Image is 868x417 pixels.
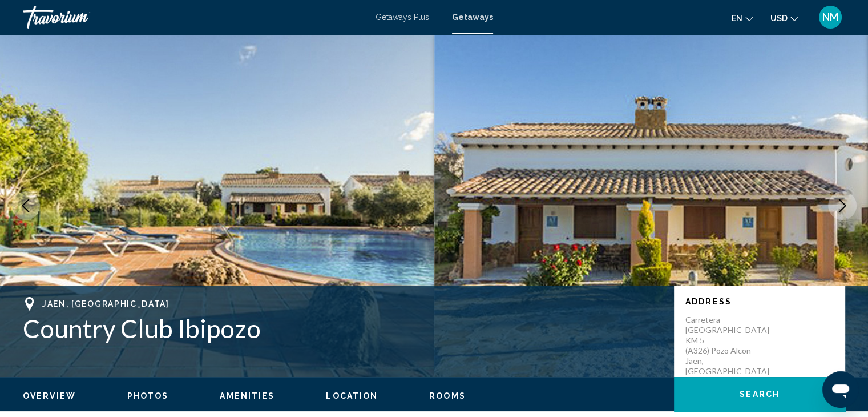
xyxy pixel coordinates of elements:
button: Next image [828,191,857,220]
iframe: Кнопка для запуску вікна повідомлень [822,371,859,408]
span: USD [770,14,788,23]
span: Jaen, [GEOGRAPHIC_DATA] [42,299,169,308]
button: Change currency [770,10,798,26]
button: Location [326,391,378,401]
span: Search [740,390,780,399]
a: Getaways Plus [376,13,429,22]
button: Overview [23,391,76,401]
p: Carretera [GEOGRAPHIC_DATA] KM 5 (A326) Pozo Alcon Jaen, [GEOGRAPHIC_DATA] [685,315,777,376]
span: en [732,14,742,23]
span: NM [822,11,838,23]
h1: Country Club Ibipozo [23,314,663,343]
a: Travorium [23,6,364,29]
span: Overview [23,391,76,400]
a: Getaways [452,13,493,22]
button: Previous image [11,191,40,220]
button: Photos [127,391,169,401]
span: Amenities [220,391,274,400]
span: Photos [127,391,169,400]
span: Location [326,391,378,400]
span: Rooms [429,391,466,400]
button: Search [674,377,845,411]
button: User Menu [815,5,845,29]
button: Amenities [220,391,274,401]
button: Change language [732,10,753,26]
p: Address [685,297,834,306]
button: Rooms [429,391,466,401]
